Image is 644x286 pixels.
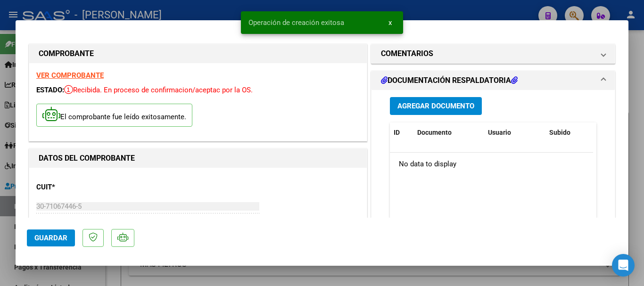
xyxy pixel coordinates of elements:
strong: COMPROBANTE [39,49,94,58]
span: Recibida. En proceso de confirmacion/aceptac por la OS. [64,86,253,94]
span: Documento [417,129,452,136]
span: x [388,18,392,27]
span: Usuario [488,129,511,136]
datatable-header-cell: Documento [413,123,484,143]
span: Guardar [34,234,67,242]
span: ESTADO: [36,86,64,94]
mat-expansion-panel-header: DOCUMENTACIÓN RESPALDATORIA [372,71,615,90]
h1: COMENTARIOS [381,48,433,59]
mat-expansion-panel-header: COMENTARIOS [372,44,615,63]
datatable-header-cell: Subido [545,123,593,143]
a: VER COMPROBANTE [36,71,104,80]
datatable-header-cell: Acción [593,123,640,143]
div: DOCUMENTACIÓN RESPALDATORIA [372,90,615,286]
datatable-header-cell: Usuario [484,123,545,143]
span: Subido [549,129,570,136]
strong: DATOS DEL COMPROBANTE [39,154,135,163]
span: ID [394,129,400,136]
datatable-header-cell: ID [390,123,413,143]
p: CUIT [36,182,133,193]
p: El comprobante fue leído exitosamente. [36,104,192,127]
h1: DOCUMENTACIÓN RESPALDATORIA [381,75,518,86]
span: Agregar Documento [397,102,474,111]
div: Open Intercom Messenger [612,254,635,277]
span: Operación de creación exitosa [248,18,344,27]
button: x [381,14,399,31]
button: Guardar [27,229,75,246]
button: Agregar Documento [390,97,482,114]
div: No data to display [390,153,593,176]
